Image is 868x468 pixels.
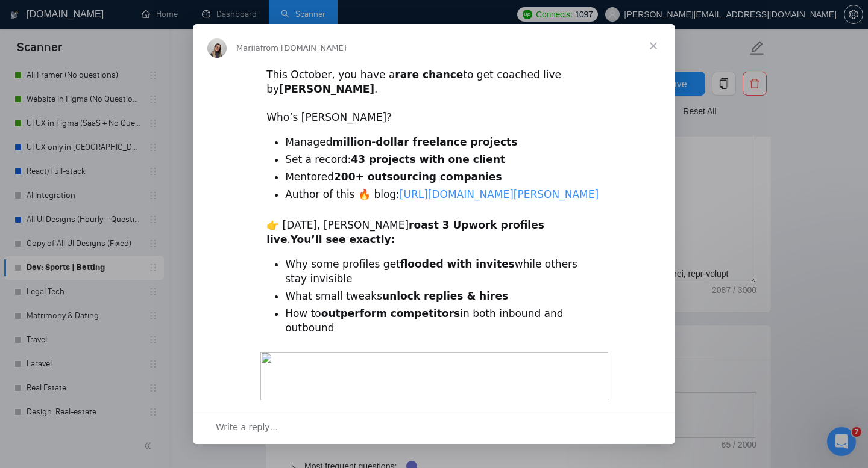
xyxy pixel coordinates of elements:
[285,153,602,167] li: Set a record:
[266,219,544,245] b: roast 3 Upwork profiles live
[216,419,278,435] span: Write a reply…
[334,171,502,183] b: 200+ outsourcing companies
[285,135,602,150] li: Managed
[291,233,395,245] b: You’ll see exactly:
[395,69,463,81] b: rare chance
[321,307,461,319] b: outperform competitors
[285,170,602,185] li: Mentored
[382,290,508,302] b: unlock replies & hires
[332,136,517,148] b: million-dollar freelance projects
[236,43,260,52] span: Mariia
[285,188,602,202] li: Author of this 🔥 blog:
[285,307,602,336] li: How to in both inbound and outbound
[193,410,675,444] div: Open conversation and reply
[266,68,602,125] div: This October, you have a to get coached live by . ​ Who’s [PERSON_NAME]?
[260,43,347,52] span: from [DOMAIN_NAME]
[632,24,675,67] span: Close
[279,83,374,95] b: [PERSON_NAME]
[285,257,602,286] li: Why some profiles get while others stay invisible
[266,218,602,247] div: 👉 [DATE], [PERSON_NAME] .
[207,38,227,58] img: Profile image for Mariia
[285,289,602,304] li: What small tweaks
[351,153,505,165] b: 43 projects with one client
[400,258,515,270] b: flooded with invites
[400,188,599,200] a: [URL][DOMAIN_NAME][PERSON_NAME]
